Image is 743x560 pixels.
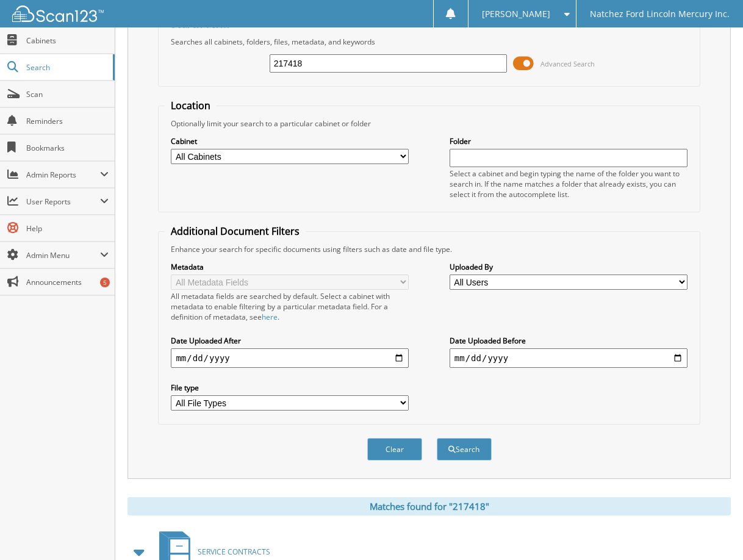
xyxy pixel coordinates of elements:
button: Clear [367,438,422,461]
span: Help [26,223,109,234]
label: Metadata [171,262,409,272]
span: Reminders [26,116,109,126]
span: [PERSON_NAME] [482,10,550,18]
label: File type [171,382,409,393]
legend: Location [165,99,217,112]
label: Cabinet [171,136,409,146]
div: 5 [100,278,110,287]
label: Date Uploaded After [171,336,409,346]
div: Matches found for "217418" [127,497,731,515]
iframe: Chat Widget [682,501,743,560]
input: start [171,348,409,368]
span: User Reports [26,196,100,207]
span: SERVICE CONTRACTS [198,547,270,557]
div: Select a cabinet and begin typing the name of the folder you want to search in. If the name match... [450,168,687,199]
span: Admin Menu [26,250,100,260]
span: Announcements [26,277,109,287]
span: Admin Reports [26,170,100,180]
span: Cabinets [26,35,109,46]
span: Natchez Ford Lincoln Mercury Inc. [590,10,730,18]
label: Folder [450,136,687,146]
label: Date Uploaded Before [450,336,687,346]
img: scan123-logo-white.svg [12,5,104,22]
span: Scan [26,89,109,99]
div: Searches all cabinets, folders, files, metadata, and keywords [165,37,693,47]
div: All metadata fields are searched by default. Select a cabinet with metadata to enable filtering b... [171,291,409,322]
a: here [262,312,278,322]
div: Optionally limit your search to a particular cabinet or folder [165,118,693,129]
span: Search [26,62,107,73]
legend: Additional Document Filters [165,224,306,238]
input: end [450,348,687,368]
div: Enhance your search for specific documents using filters such as date and file type. [165,244,693,254]
label: Uploaded By [450,262,687,272]
span: Advanced Search [540,59,595,68]
span: Bookmarks [26,143,109,153]
button: Search [437,438,492,461]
